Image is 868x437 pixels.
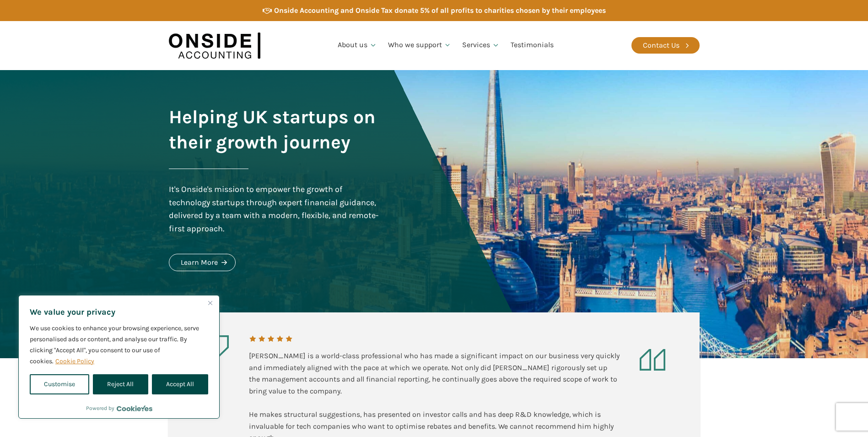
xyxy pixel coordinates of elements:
[169,104,381,155] h1: Helping UK startups on their growth journey
[643,39,679,51] div: Contact Us
[55,357,95,366] a: Cookie Policy
[169,254,236,271] a: Learn More
[86,404,152,413] div: Powered by
[152,374,208,394] button: Accept All
[93,374,148,394] button: Reject All
[383,30,457,61] a: Who we support
[169,183,381,235] div: It's Onside's mission to empower the growth of technology startups through expert financial guida...
[274,5,606,16] div: Onside Accounting and Onside Tax donate 5% of all profits to charities chosen by their employees
[205,297,216,308] button: Close
[631,37,700,54] a: Contact Us
[117,405,152,411] a: Visit CookieYes website
[30,374,89,394] button: Customise
[457,30,505,61] a: Services
[30,306,208,317] p: We value your privacy
[208,301,212,305] img: Close
[505,30,559,61] a: Testimonials
[30,323,208,367] p: We use cookies to enhance your browsing experience, serve personalised ads or content, and analys...
[18,295,220,419] div: We value your privacy
[169,28,260,63] img: Onside Accounting
[332,30,383,61] a: About us
[181,257,218,268] div: Learn More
